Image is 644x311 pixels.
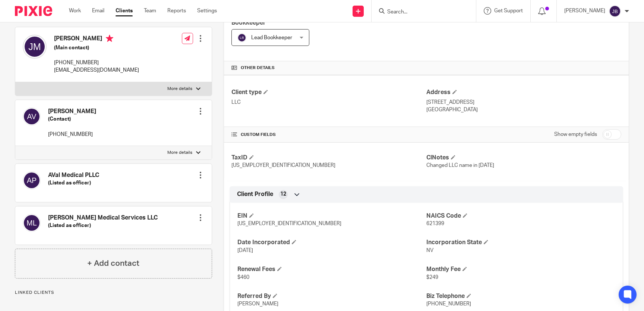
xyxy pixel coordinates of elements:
[54,35,139,44] h4: [PERSON_NAME]
[23,108,41,125] img: svg%3E
[609,5,621,17] img: svg%3E
[251,35,292,40] span: Lead Bookkeeper
[48,171,99,179] h4: AVal Medical PLLC
[237,239,426,246] h4: Date Incorporated
[426,239,615,246] h4: Incorporation State
[54,66,139,74] p: [EMAIL_ADDRESS][DOMAIN_NAME]
[48,222,158,229] h5: (Listed as officer)
[237,292,426,300] h4: Referred By
[54,59,139,66] p: [PHONE_NUMBER]
[237,33,246,42] img: svg%3E
[237,248,253,253] span: [DATE]
[144,7,156,15] a: Team
[426,154,621,162] h4: ClNotes
[69,7,81,15] a: Work
[48,131,96,138] p: [PHONE_NUMBER]
[15,6,52,16] img: Pixie
[23,171,41,189] img: svg%3E
[167,86,192,92] p: More details
[231,154,426,162] h4: TaxID
[426,275,438,280] span: $249
[23,35,47,59] img: svg%3E
[197,7,217,15] a: Settings
[237,265,426,273] h4: Renewal Fees
[54,44,139,52] h5: (Main contact)
[15,290,212,296] p: Linked clients
[116,7,133,15] a: Clients
[564,7,605,15] p: [PERSON_NAME]
[92,7,104,15] a: Email
[426,221,444,226] span: 621399
[48,179,99,187] h5: (Listed as officer)
[494,8,523,13] span: Get Support
[241,65,275,71] span: Other details
[426,265,615,273] h4: Monthly Fee
[554,131,597,138] label: Show empty fields
[237,190,273,198] span: Client Profile
[167,7,186,15] a: Reports
[426,99,621,106] p: [STREET_ADDRESS]
[231,20,266,26] span: Bookkeeper
[23,214,41,232] img: svg%3E
[426,301,471,307] span: [PHONE_NUMBER]
[167,150,192,156] p: More details
[237,301,278,307] span: [PERSON_NAME]
[87,258,139,269] h4: + Add contact
[48,108,96,115] h4: [PERSON_NAME]
[231,88,426,96] h4: Client type
[386,9,454,16] input: Search
[106,35,113,42] i: Primary
[237,212,426,220] h4: EIN
[426,248,433,253] span: NV
[48,115,96,123] h5: (Contact)
[231,132,426,138] h4: CUSTOM FIELDS
[426,88,621,96] h4: Address
[231,99,426,106] p: LLC
[48,214,158,222] h4: [PERSON_NAME] Medical Services LLC
[426,106,621,113] p: [GEOGRAPHIC_DATA]
[237,275,249,280] span: $460
[237,221,341,226] span: [US_EMPLOYER_IDENTIFICATION_NUMBER]
[280,190,286,198] span: 12
[426,292,615,300] h4: Biz Telephone
[231,163,335,168] span: [US_EMPLOYER_IDENTIFICATION_NUMBER]
[426,212,615,220] h4: NAICS Code
[426,163,494,168] span: Changed LLC name in [DATE]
